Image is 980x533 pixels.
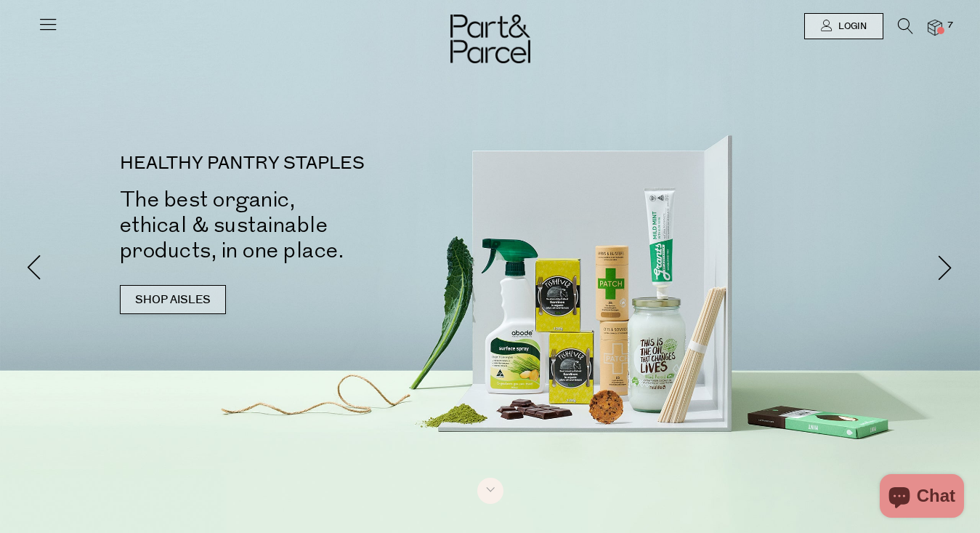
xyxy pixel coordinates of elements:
a: Login [804,13,883,39]
p: HEALTHY PANTRY STAPLES [120,155,512,172]
a: SHOP AISLES [120,285,226,314]
span: 7 [944,19,957,32]
h2: The best organic, ethical & sustainable products, in one place. [120,187,512,263]
inbox-online-store-chat: Shopify online store chat [875,474,968,521]
img: Part&Parcel [450,15,530,63]
a: 7 [928,20,942,35]
span: Login [835,20,867,33]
